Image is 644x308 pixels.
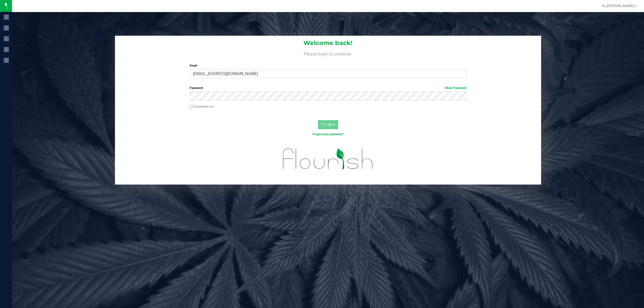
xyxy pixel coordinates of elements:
input: Remember me [190,105,193,109]
img: flourish_logo.svg [275,142,381,176]
button: Log In [318,120,338,129]
label: Email [190,63,466,68]
span: Log In [325,122,335,126]
span: Hi, [PERSON_NAME]! [602,4,634,8]
span: Password [190,86,203,90]
label: Remember me [190,104,213,109]
h1: Welcome back! [115,40,541,46]
h4: Please login to continue. [115,50,541,56]
a: Show Password [445,86,466,90]
a: Forgot your password? [312,133,344,136]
